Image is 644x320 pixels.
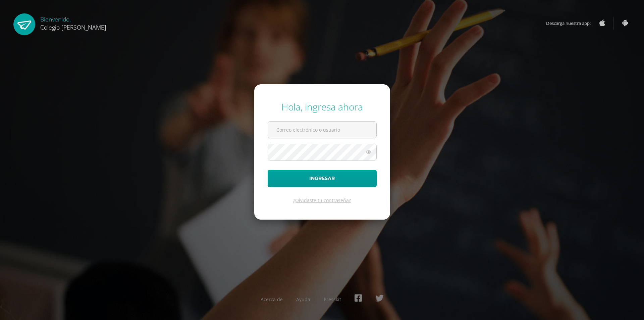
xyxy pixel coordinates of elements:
[546,17,597,30] span: Descarga nuestra app:
[40,23,106,31] span: Colegio [PERSON_NAME]
[261,296,283,303] a: Acerca de
[293,197,351,203] a: ¿Olvidaste tu contraseña?
[268,122,376,138] input: Correo electrónico o usuario
[296,296,310,303] a: Ayuda
[40,13,106,31] div: Bienvenido,
[268,100,377,113] div: Hola, ingresa ahora
[268,170,377,187] button: Ingresar
[324,296,341,303] a: Presskit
